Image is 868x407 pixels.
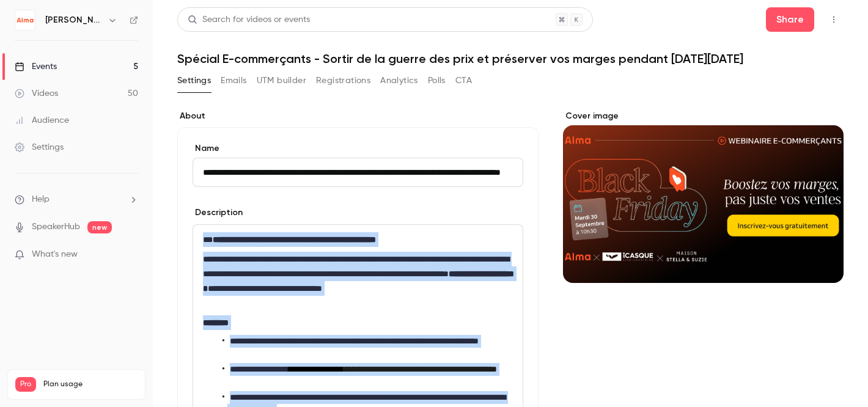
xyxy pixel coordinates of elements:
[177,71,211,90] button: Settings
[15,87,58,100] div: Videos
[32,221,80,233] a: SpeakerHub
[177,110,539,122] label: About
[32,248,78,261] span: What's new
[15,61,57,73] div: Events
[123,249,138,260] iframe: Noticeable Trigger
[221,71,246,90] button: Emails
[87,221,112,233] span: new
[188,13,310,26] div: Search for videos or events
[32,193,50,206] span: Help
[766,7,814,32] button: Share
[15,10,35,30] img: Alma
[257,71,306,90] button: UTM builder
[15,377,36,392] span: Pro
[563,110,844,122] label: Cover image
[193,142,523,155] label: Name
[428,71,446,90] button: Polls
[177,51,844,66] h1: Spécial E-commerçants - Sortir de la guerre des prix et préserver vos marges pendant [DATE][DATE]
[45,14,103,26] h6: [PERSON_NAME]
[43,380,138,389] span: Plan usage
[193,207,243,219] label: Description
[380,71,418,90] button: Analytics
[563,110,844,283] section: Cover image
[15,193,138,206] li: help-dropdown-opener
[15,114,69,127] div: Audience
[316,71,370,90] button: Registrations
[455,71,472,90] button: CTA
[15,141,64,153] div: Settings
